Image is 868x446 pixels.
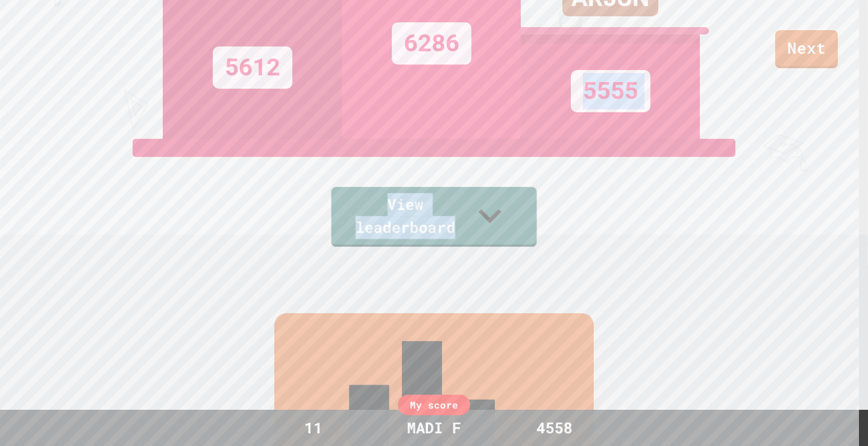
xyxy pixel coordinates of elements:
[509,416,600,439] div: 4558
[332,187,537,247] a: View leaderboard
[398,395,470,415] div: My score
[775,30,838,68] a: Next
[268,416,359,439] div: 11
[395,416,473,439] div: MADI F
[392,22,471,65] div: 6286
[213,46,292,89] div: 5612
[571,70,650,112] div: 5555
